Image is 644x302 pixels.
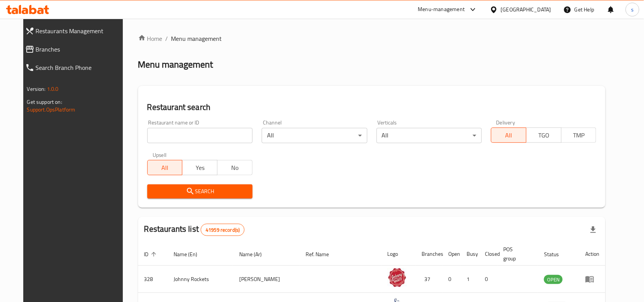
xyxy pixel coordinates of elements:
[530,130,559,141] span: TGO
[47,84,59,94] span: 1.0.0
[262,128,367,143] div: All
[496,120,515,125] label: Delivery
[418,5,465,14] div: Menu-management
[153,152,167,158] label: Upsell
[19,40,131,58] a: Branches
[166,34,168,43] li: /
[138,58,213,71] h2: Menu management
[233,266,299,293] td: [PERSON_NAME]
[217,160,253,175] button: No
[201,224,245,236] div: Total records count
[501,5,551,14] div: [GEOGRAPHIC_DATA]
[36,45,125,54] span: Branches
[185,162,214,173] span: Yes
[27,97,62,107] span: Get support on:
[153,187,246,196] span: Search
[526,128,562,143] button: TGO
[19,22,131,40] a: Restaurants Management
[504,245,529,263] span: POS group
[544,250,569,259] span: Status
[561,128,597,143] button: TMP
[147,102,597,113] h2: Restaurant search
[443,266,461,293] td: 0
[579,242,605,266] th: Action
[479,242,497,266] th: Closed
[182,160,217,175] button: Yes
[147,128,253,143] input: Search for restaurant name or ID..
[171,34,222,43] span: Menu management
[27,84,46,94] span: Version:
[491,128,526,143] button: All
[388,268,407,287] img: Johnny Rockets
[631,5,634,14] span: s
[168,266,233,293] td: Johnny Rockets
[147,184,253,199] button: Search
[443,242,461,266] th: Open
[479,266,497,293] td: 0
[174,250,208,259] span: Name (En)
[382,242,416,266] th: Logo
[585,275,599,284] div: Menu
[461,266,479,293] td: 1
[239,250,272,259] span: Name (Ar)
[147,160,183,175] button: All
[151,162,180,173] span: All
[36,26,125,36] span: Restaurants Management
[416,242,443,266] th: Branches
[27,105,76,115] a: Support.OpsPlatform
[36,63,125,72] span: Search Branch Phone
[377,128,482,143] div: All
[584,221,602,239] div: Export file
[494,130,523,141] span: All
[138,34,163,43] a: Home
[565,130,594,141] span: TMP
[138,266,168,293] td: 328
[544,275,563,284] span: OPEN
[144,250,159,259] span: ID
[416,266,443,293] td: 37
[461,242,479,266] th: Busy
[144,223,245,236] h2: Restaurants list
[138,34,606,43] nav: breadcrumb
[306,250,339,259] span: Ref. Name
[201,226,244,234] span: 41959 record(s)
[221,162,250,173] span: No
[19,58,131,77] a: Search Branch Phone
